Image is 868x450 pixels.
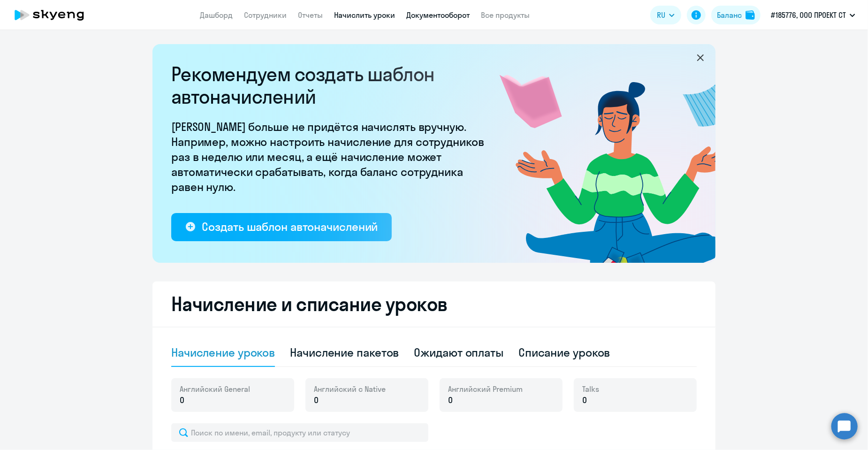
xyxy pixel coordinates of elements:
a: Отчеты [298,10,323,20]
button: Создать шаблон автоначислений [171,213,392,241]
span: 0 [314,394,319,406]
a: Все продукты [481,10,530,20]
a: Сотрудники [244,10,287,20]
h2: Рекомендуем создать шаблон автоначислений [171,63,490,108]
div: Создать шаблон автоначислений [202,219,378,234]
span: 0 [582,394,587,406]
div: Списание уроков [518,345,610,360]
div: Баланс [717,9,742,21]
a: Дашборд [200,10,233,20]
img: balance [746,10,755,20]
span: Английский с Native [314,384,386,394]
a: Документооборот [406,10,470,20]
span: Talks [582,384,599,394]
h2: Начисление и списание уроков [171,293,697,315]
button: Балансbalance [711,6,761,24]
button: #185776, ООО ПРОЕКТ СТ [766,4,860,26]
p: #185776, ООО ПРОЕКТ СТ [771,9,846,21]
div: Начисление пакетов [290,345,399,360]
span: 0 [180,394,184,406]
span: 0 [448,394,453,406]
div: Ожидают оплаты [414,345,504,360]
span: Английский Premium [448,384,523,394]
p: [PERSON_NAME] больше не придётся начислять вручную. Например, можно настроить начисление для сотр... [171,119,490,194]
a: Начислить уроки [334,10,395,20]
span: Английский General [180,384,250,394]
div: Начисление уроков [171,345,275,360]
input: Поиск по имени, email, продукту или статусу [171,423,428,442]
span: RU [657,9,665,21]
button: RU [650,6,681,24]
